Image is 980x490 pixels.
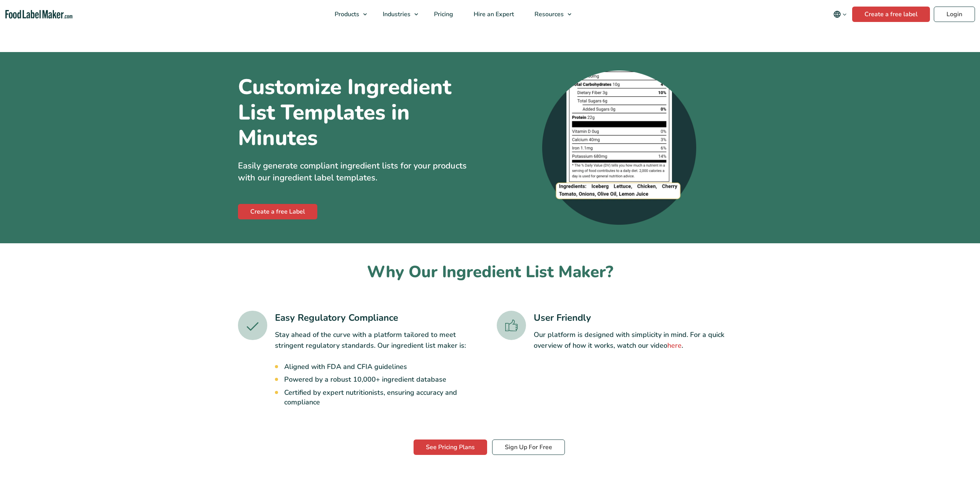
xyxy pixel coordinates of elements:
span: Industries [380,10,411,19]
a: here [667,341,682,350]
h1: Customize Ingredient List Templates in Minutes [238,74,484,151]
h3: Easy Regulatory Compliance [275,311,484,325]
a: Sign Up For Free [492,439,565,455]
a: Login [934,7,975,22]
li: Aligned with FDA and CFIA guidelines [284,362,484,372]
span: Products [332,10,360,19]
p: Easily generate compliant ingredient lists for your products with our ingredient label templates. [238,160,484,184]
span: Hire an Expert [471,10,515,19]
img: A zoomed-in screenshot of an ingredient list at the bottom of a nutrition label. [542,71,696,225]
li: Certified by expert nutritionists, ensuring accuracy and compliance [284,388,484,407]
h3: User Friendly [534,311,742,325]
li: Powered by a robust 10,000+ ingredient database [284,375,484,384]
span: Resources [532,10,565,19]
span: Pricing [432,10,454,19]
h2: Why Our Ingredient List Maker? [238,262,742,283]
a: Create a free Label [238,204,317,219]
p: Stay ahead of the curve with a platform tailored to meet stringent regulatory standards. Our ingr... [275,329,484,352]
button: Change language [828,7,852,22]
p: Our platform is designed with simplicity in mind. For a quick overview of how it works, watch our... [534,329,742,352]
a: Food Label Maker homepage [5,10,72,19]
a: See Pricing Plans [414,439,487,455]
img: A green tick icon. [238,311,267,340]
img: A green thumbs up icon. [497,311,526,340]
a: Create a free label [852,7,930,22]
